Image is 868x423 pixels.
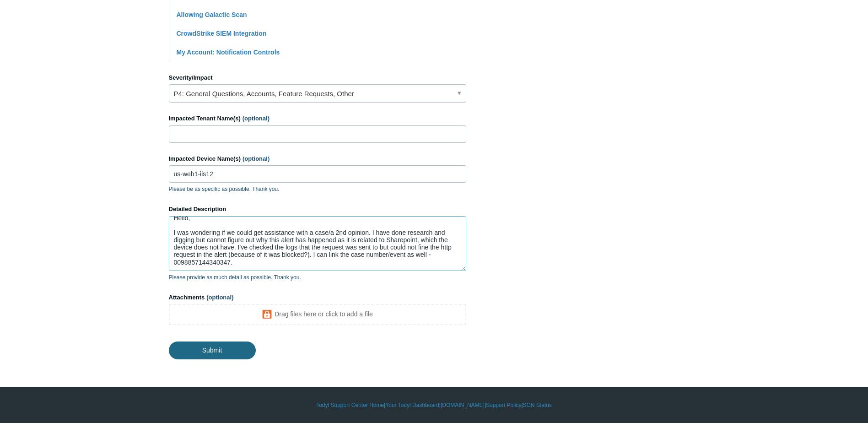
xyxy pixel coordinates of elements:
label: Impacted Tenant Name(s) [169,114,466,123]
a: SGN Status [523,401,552,409]
a: My Account: Notification Controls [177,49,280,56]
label: Impacted Device Name(s) [169,154,466,163]
p: Please be as specific as possible. Thank you. [169,185,466,193]
a: CrowdStrike SIEM Integration [177,30,267,37]
span: (optional) [243,115,270,122]
label: Attachments [169,293,466,302]
span: (optional) [206,294,233,301]
a: Allowing Galactic Scan [177,11,247,18]
a: Todyl Support Center Home [316,401,384,409]
p: Please provide as much detail as possible. Thank you. [169,273,466,282]
label: Severity/Impact [169,73,466,82]
span: (optional) [243,155,270,162]
a: [DOMAIN_NAME] [441,401,485,409]
label: Detailed Description [169,205,466,214]
a: P4: General Questions, Accounts, Feature Requests, Other [169,84,466,103]
div: | | | | [169,401,700,409]
a: Your Todyl Dashboard [385,401,439,409]
input: Submit [169,342,256,359]
a: Support Policy [486,401,521,409]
